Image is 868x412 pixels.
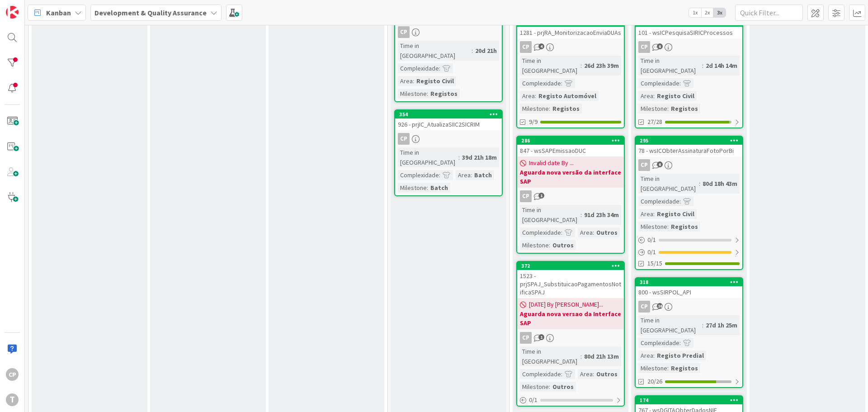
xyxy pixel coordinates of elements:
[640,279,742,285] div: 318
[536,91,599,101] div: Registo Automóvel
[517,394,624,406] div: 0/1
[538,43,544,49] span: 4
[679,196,681,206] span: :
[398,26,410,38] div: CP
[398,41,472,61] div: Time in [GEOGRAPHIC_DATA]
[647,247,656,257] span: 0 / 1
[653,91,655,101] span: :
[638,104,667,114] div: Milestone
[517,190,624,202] div: CP
[439,170,440,180] span: :
[594,369,620,379] div: Outros
[580,210,582,220] span: :
[657,161,663,167] span: 6
[638,159,650,171] div: CP
[550,382,576,392] div: Outros
[395,110,502,118] div: 354
[689,8,701,17] span: 1x
[667,104,669,114] span: :
[517,137,624,156] div: 286847 - wsSAPEmissaoDUC
[460,152,499,162] div: 39d 21h 18m
[520,56,580,76] div: Time in [GEOGRAPHIC_DATA]
[520,91,535,101] div: Area
[638,78,679,88] div: Complexidade
[549,240,550,250] span: :
[520,104,549,114] div: Milestone
[669,363,700,373] div: Registos
[582,210,621,220] div: 91d 23h 34m
[655,209,697,219] div: Registo Civil
[713,8,726,17] span: 3x
[636,396,742,404] div: 174
[94,8,207,17] b: Development & Quality Assurance
[703,61,740,71] div: 2d 14h 14m
[517,270,624,298] div: 1523 - prjSPAJ_SubstituicaoPagamentosNotificaSPAJ
[520,346,580,366] div: Time in [GEOGRAPHIC_DATA]
[701,8,713,17] span: 2x
[520,369,561,379] div: Complexidade
[636,137,742,145] div: 295
[520,332,532,344] div: CP
[517,332,624,344] div: CP
[638,363,667,373] div: Milestone
[521,137,624,144] div: 286
[520,190,532,202] div: CP
[593,369,594,379] span: :
[635,136,743,270] a: 29578 - wsICObterAssinaturaFotoPorBiCPTime in [GEOGRAPHIC_DATA]:80d 18h 43mComplexidade:Area:Regi...
[521,263,624,269] div: 372
[520,205,580,225] div: Time in [GEOGRAPHIC_DATA]
[669,222,700,232] div: Registos
[638,315,702,335] div: Time in [GEOGRAPHIC_DATA]
[638,174,699,194] div: Time in [GEOGRAPHIC_DATA]
[516,18,625,128] a: 3681281 - prjRA_MonitorizacaoEnviaDUAsCPTime in [GEOGRAPHIC_DATA]:26d 23h 39mComplexidade:Area:Re...
[636,246,742,258] div: 0/1
[529,395,538,405] span: 0 / 1
[472,46,473,56] span: :
[520,382,549,392] div: Milestone
[638,91,653,101] div: Area
[398,133,410,145] div: CP
[636,278,742,298] div: 318800 - wsSIRPOL_API
[395,133,502,145] div: CP
[529,158,574,168] span: Invalid date By ...
[647,377,662,386] span: 20/26
[638,56,702,76] div: Time in [GEOGRAPHIC_DATA]
[399,111,502,118] div: 354
[655,350,706,360] div: Registo Predial
[667,222,669,232] span: :
[517,137,624,145] div: 286
[640,137,742,144] div: 295
[735,5,803,21] input: Quick Filter...
[439,63,440,73] span: :
[520,168,621,186] b: Aguarda nova versão da interface SAP
[561,78,562,88] span: :
[657,43,663,49] span: 6
[520,78,561,88] div: Complexidade
[517,27,624,38] div: 1281 - prjRA_MonitorizacaoEnviaDUAs
[636,234,742,246] div: 0/1
[394,109,503,196] a: 354926 - prjIC_AtualizaSIIC2SICRIMCPTime in [GEOGRAPHIC_DATA]:39d 21h 18mComplexidade:Area:BatchM...
[428,89,460,99] div: Registos
[535,91,536,101] span: :
[638,196,679,206] div: Complexidade
[703,320,740,330] div: 27d 1h 25m
[638,209,653,219] div: Area
[550,240,576,250] div: Outros
[473,46,499,56] div: 20d 21h
[561,369,562,379] span: :
[538,193,544,199] span: 1
[594,227,620,237] div: Outros
[679,338,681,348] span: :
[46,7,71,18] span: Kanban
[636,19,742,38] div: 305101 - wsICPesquisaSIRICProcessos
[398,170,439,180] div: Complexidade
[414,76,456,86] div: Registo Civil
[427,89,428,99] span: :
[520,240,549,250] div: Milestone
[638,350,653,360] div: Area
[471,170,472,180] span: :
[549,104,550,114] span: :
[702,61,703,71] span: :
[398,89,427,99] div: Milestone
[636,159,742,171] div: CP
